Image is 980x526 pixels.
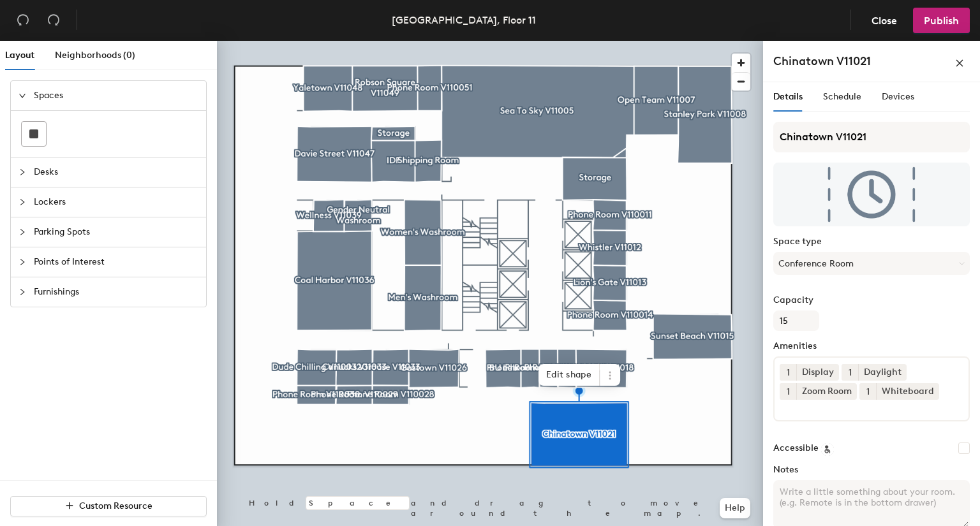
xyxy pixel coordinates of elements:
[773,443,819,453] label: Accessible
[796,364,839,381] div: Display
[773,341,970,351] label: Amenities
[773,465,970,475] label: Notes
[773,237,970,247] label: Space type
[392,12,536,28] div: [GEOGRAPHIC_DATA], Floor 11
[5,50,34,61] span: Layout
[924,15,959,27] span: Publish
[955,59,964,68] span: close
[34,81,198,110] span: Spaces
[876,383,939,400] div: Whiteboard
[34,157,198,187] span: Desks
[780,383,796,400] button: 1
[34,217,198,247] span: Parking Spots
[913,8,970,33] button: Publish
[34,247,198,277] span: Points of Interest
[79,500,152,511] span: Custom Resource
[19,228,26,236] span: collapsed
[773,252,970,275] button: Conference Room
[34,277,198,307] span: Furnishings
[538,364,600,386] span: Edit shape
[882,91,914,102] span: Devices
[796,383,857,400] div: Zoom Room
[10,8,36,33] button: Undo (⌘ + Z)
[773,163,970,226] img: The space named Chinatown V11021
[861,8,908,33] button: Close
[823,91,861,102] span: Schedule
[858,364,907,381] div: Daylight
[19,288,26,296] span: collapsed
[773,53,871,69] h4: Chinatown V11021
[41,8,66,33] button: Redo (⌘ + ⇧ + Z)
[787,366,790,379] span: 1
[19,168,26,176] span: collapsed
[773,91,803,102] span: Details
[872,15,897,27] span: Close
[859,383,876,400] button: 1
[19,258,26,266] span: collapsed
[720,498,750,518] button: Help
[787,385,790,398] span: 1
[866,385,870,398] span: 1
[17,13,29,26] span: undo
[842,364,858,381] button: 1
[780,364,796,381] button: 1
[19,198,26,206] span: collapsed
[19,92,26,99] span: expanded
[773,295,970,305] label: Capacity
[10,496,207,516] button: Custom Resource
[34,187,198,217] span: Lockers
[55,50,135,61] span: Neighborhoods (0)
[849,366,852,379] span: 1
